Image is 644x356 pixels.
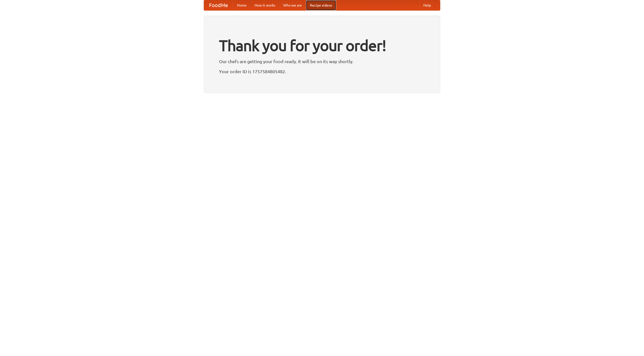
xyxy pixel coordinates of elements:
a: Recipe videos [306,0,336,10]
h1: Thank you for your order! [219,33,425,58]
a: How it works [251,0,279,10]
a: Home [233,0,251,10]
a: Help [419,0,435,10]
p: Your order ID is 1757584805482. [219,68,425,75]
a: Who we are [279,0,306,10]
p: Our chefs are getting your food ready. It will be on its way shortly. [219,58,425,65]
a: FoodMe [204,0,233,10]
